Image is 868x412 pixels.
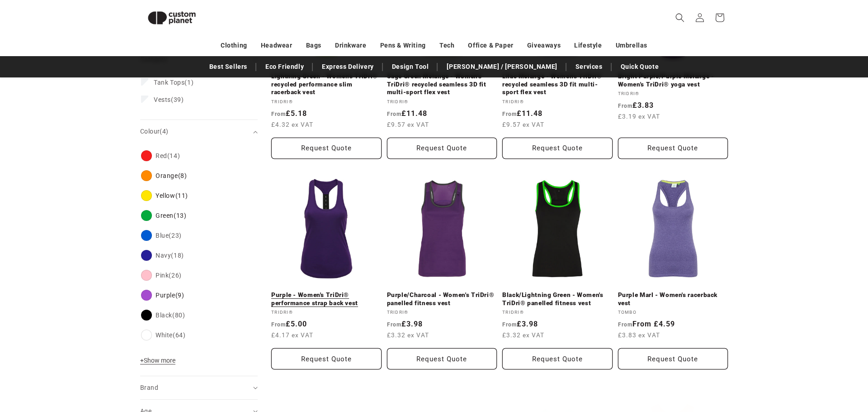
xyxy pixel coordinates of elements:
[439,38,454,53] a: Tech
[154,96,171,103] span: Vests
[271,348,382,369] button: Request Quote
[616,38,647,53] a: Umbrellas
[618,138,728,159] button: Request Quote
[502,291,613,307] a: Black/Lightning Green - Women's TriDri® panelled fitness vest
[387,348,497,369] button: Request Quote
[140,120,258,143] summary: Colour (4 selected)
[154,96,184,104] span: (39)
[502,348,613,369] button: Request Quote
[140,4,203,32] img: Custom Planet
[527,38,561,53] a: Giveaways
[140,356,178,369] button: Show more
[468,38,513,53] a: Office & Paper
[221,38,247,53] a: Clothing
[205,59,252,75] a: Best Sellers
[502,138,613,159] button: Request Quote
[140,357,175,364] span: Show more
[154,78,193,86] span: (1)
[306,38,321,53] a: Bags
[271,138,382,159] button: Request Quote
[387,291,497,307] a: Purple/Charcoal - Women's TriDri® panelled fitness vest
[140,376,258,399] summary: Brand (0 selected)
[616,59,664,75] a: Quick Quote
[387,72,497,96] a: Sage Green Melange - Women's TriDri® recycled seamless 3D fit multi-sport flex vest
[618,348,728,369] button: Request Quote
[571,59,607,75] a: Services
[154,79,184,86] span: Tank Tops
[618,72,728,88] a: Bright Purple/Purple Melange - Women's TriDri® yoga vest
[140,384,158,391] span: Brand
[140,357,144,364] span: +
[317,59,378,75] a: Express Delivery
[261,38,292,53] a: Headwear
[387,59,434,75] a: Design Tool
[442,59,561,75] a: [PERSON_NAME] / [PERSON_NAME]
[261,59,308,75] a: Eco Friendly
[140,128,169,135] span: Colour
[574,38,602,53] a: Lifestyle
[713,314,868,412] iframe: Chat Widget
[502,72,613,96] a: Lilac Melange - Women's TriDri® recycled seamless 3D fit multi-sport flex vest
[160,128,168,135] span: (4)
[380,38,426,53] a: Pens & Writing
[271,72,382,96] a: Lightning Green - Women's TriDri® recycled performance slim racerback vest
[670,8,690,28] summary: Search
[271,291,382,307] a: Purple - Women's TriDri® performance strap back vest
[387,138,497,159] button: Request Quote
[335,38,366,53] a: Drinkware
[618,291,728,307] a: Purple Marl - Women's racerback vest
